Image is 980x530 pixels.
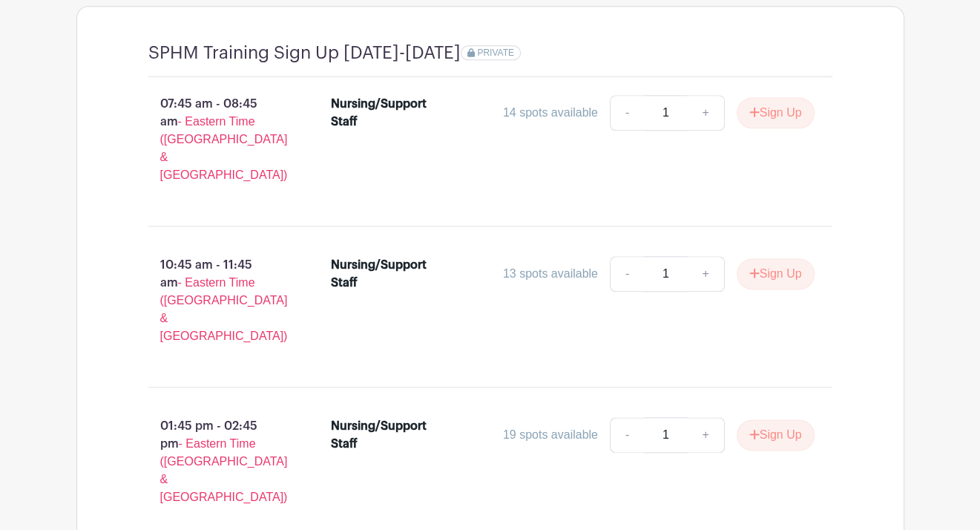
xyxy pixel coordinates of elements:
[125,250,308,351] p: 10:45 am - 11:45 am
[503,104,598,122] div: 14 spots available
[610,95,644,131] a: -
[503,265,598,283] div: 13 spots available
[610,417,644,453] a: -
[687,95,724,131] a: +
[737,258,815,289] button: Sign Up
[477,48,514,58] span: PRIVATE
[503,426,598,444] div: 19 spots available
[160,437,288,503] span: - Eastern Time ([GEOGRAPHIC_DATA] & [GEOGRAPHIC_DATA])
[125,89,308,190] p: 07:45 am - 08:45 am
[687,256,724,292] a: +
[737,97,815,128] button: Sign Up
[331,256,434,292] div: Nursing/Support Staff
[331,417,434,453] div: Nursing/Support Staff
[125,411,308,512] p: 01:45 pm - 02:45 pm
[737,419,815,451] button: Sign Up
[687,417,724,453] a: +
[160,115,288,181] span: - Eastern Time ([GEOGRAPHIC_DATA] & [GEOGRAPHIC_DATA])
[610,256,644,292] a: -
[331,95,434,131] div: Nursing/Support Staff
[160,276,288,342] span: - Eastern Time ([GEOGRAPHIC_DATA] & [GEOGRAPHIC_DATA])
[148,42,461,64] h4: SPHM Training Sign Up [DATE]-[DATE]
